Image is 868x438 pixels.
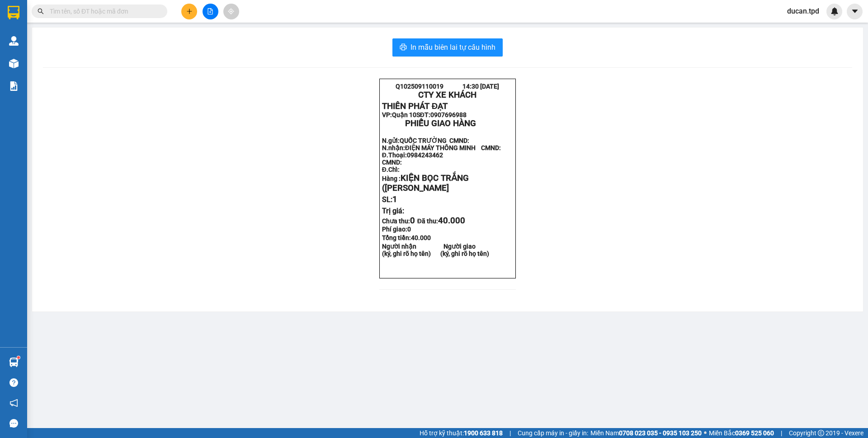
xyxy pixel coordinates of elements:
span: Tổng tiền: [382,234,431,241]
img: warehouse-icon [9,36,19,46]
span: Miền Bắc [709,428,774,438]
span: Miền Nam [590,428,702,438]
span: Cung cấp máy in - giấy in: [518,428,588,438]
strong: CMND: [382,159,402,166]
span: question-circle [9,378,18,387]
span: file-add [207,8,213,14]
span: [DATE] [480,83,499,90]
span: Hỗ trợ kỹ thuật: [420,428,503,438]
button: printerIn mẫu biên lai tự cấu hình [392,38,503,57]
span: 1 [392,194,397,204]
strong: (ký, ghi rõ họ tên) (ký, ghi rõ họ tên) [382,250,489,257]
span: printer [400,43,407,52]
button: plus [181,4,197,19]
span: 0907696988 [430,111,467,118]
span: 0 [410,216,415,226]
span: search [38,8,44,14]
span: | [509,428,511,438]
span: QUỐC TRƯỜNG CMND: [400,137,469,144]
strong: THIÊN PHÁT ĐẠT [382,101,448,111]
strong: 1900 633 818 [464,429,503,437]
span: SL: [382,195,397,204]
strong: Đ.Thoại: [382,151,443,159]
strong: N.nhận: [382,144,501,151]
span: KIỆN BỌC TRẮNG ([PERSON_NAME] [382,173,469,193]
span: 0984243462 [407,151,443,159]
span: 0 [407,226,411,233]
span: Trị giá: [382,207,404,215]
span: 40.000 [438,216,465,226]
sup: 1 [17,356,20,359]
img: warehouse-icon [9,59,19,68]
strong: CTY XE KHÁCH [418,90,476,100]
img: solution-icon [9,81,19,91]
span: 14:30 [462,83,479,90]
strong: Phí giao: [382,226,411,233]
span: Quận 10 [392,111,416,118]
input: Tìm tên, số ĐT hoặc mã đơn [50,6,156,16]
span: ⚪️ [704,431,707,435]
img: icon-new-feature [830,7,839,15]
span: 40.000 [411,234,431,241]
strong: VP: SĐT: [382,111,467,118]
strong: N.gửi: [382,137,469,144]
span: message [9,419,18,428]
button: aim [223,4,239,19]
span: copyright [818,430,824,436]
strong: Hàng : [382,175,469,192]
span: aim [228,8,234,14]
span: | [781,428,782,438]
span: caret-down [851,7,859,15]
strong: Chưa thu: Đã thu: [382,217,465,225]
span: Q102509110019 [396,83,443,90]
span: ducan.tpd [780,5,826,17]
img: warehouse-icon [9,358,19,367]
span: notification [9,399,18,407]
strong: 0708 023 035 - 0935 103 250 [619,429,702,437]
button: caret-down [847,4,863,19]
span: PHIẾU GIAO HÀNG [405,118,476,128]
strong: Đ.Chỉ: [382,166,400,173]
span: ĐIỆN MÁY THÔNG MINH CMND: [405,144,501,151]
span: In mẫu biên lai tự cấu hình [410,42,495,53]
strong: 0369 525 060 [735,429,774,437]
strong: Người nhận Người giao [382,243,476,250]
button: file-add [203,4,218,19]
span: plus [186,8,193,14]
img: logo-vxr [8,6,19,19]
